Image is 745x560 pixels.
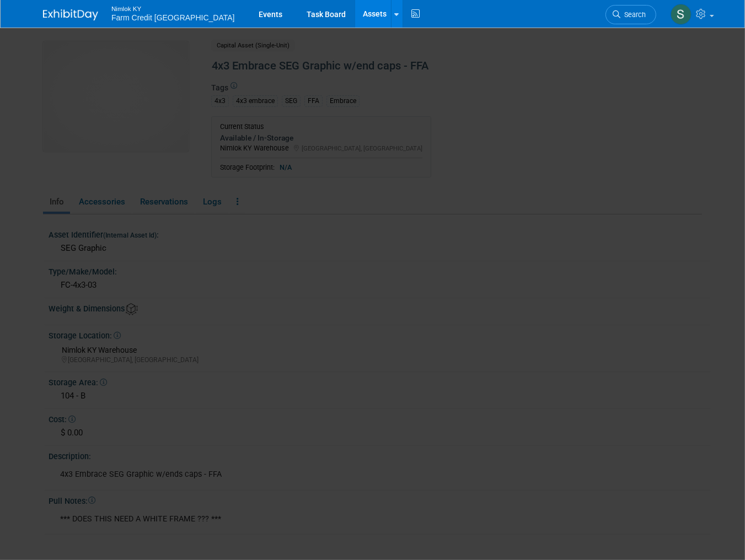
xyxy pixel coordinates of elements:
a: Search [605,5,656,24]
span: Nimlok KY [111,2,235,14]
span: 1 [11,35,17,45]
button: Close gallery [717,28,745,53]
span: Farm Credit [GEOGRAPHIC_DATA] [111,13,235,22]
span: 1 [20,35,25,45]
img: ExhibitDay [43,9,98,20]
img: Susan Ellis [671,4,692,25]
span: Search [620,10,646,19]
